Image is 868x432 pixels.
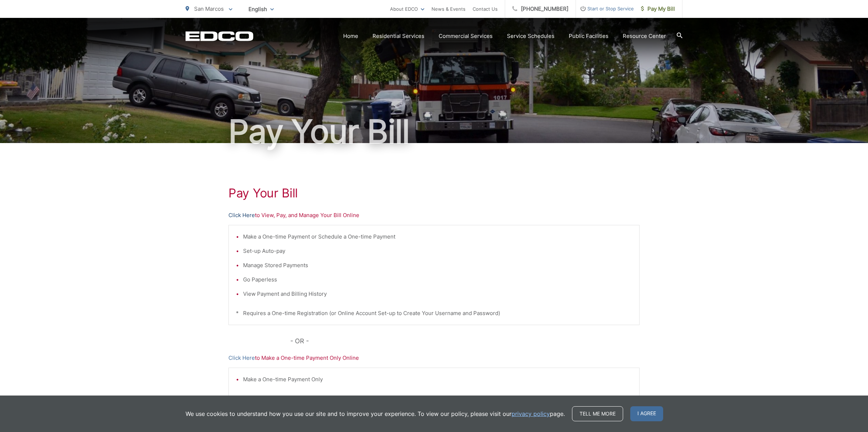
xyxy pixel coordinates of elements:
[641,5,675,13] span: Pay My Bill
[243,3,279,15] span: English
[569,32,608,40] a: Public Facilities
[390,5,424,13] a: About EDCO
[439,32,493,40] a: Commercial Services
[194,5,224,12] span: San Marcos
[236,394,632,403] p: * DOES NOT Require a One-time Registration (or Online Account Set-up)
[431,5,465,13] a: News & Events
[243,275,632,284] li: Go Paperless
[243,232,632,241] li: Make a One-time Payment or Schedule a One-time Payment
[343,32,358,40] a: Home
[243,247,632,255] li: Set-up Auto-pay
[512,409,550,418] a: privacy policy
[243,261,632,270] li: Manage Stored Payments
[186,31,253,41] a: EDCD logo. Return to the homepage.
[373,32,424,40] a: Residential Services
[630,406,663,421] span: I agree
[507,32,554,40] a: Service Schedules
[186,409,565,418] p: We use cookies to understand how you use our site and to improve your experience. To view our pol...
[186,114,682,149] h1: Pay Your Bill
[572,406,623,421] a: Tell me more
[228,211,640,220] p: to View, Pay, and Manage Your Bill Online
[228,211,255,220] a: Click Here
[228,354,640,362] p: to Make a One-time Payment Only Online
[623,32,666,40] a: Resource Center
[228,354,255,362] a: Click Here
[236,309,632,318] p: * Requires a One-time Registration (or Online Account Set-up to Create Your Username and Password)
[228,186,640,200] h1: Pay Your Bill
[290,336,640,347] p: - OR -
[243,375,632,384] li: Make a One-time Payment Only
[243,290,632,298] li: View Payment and Billing History
[473,5,498,13] a: Contact Us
